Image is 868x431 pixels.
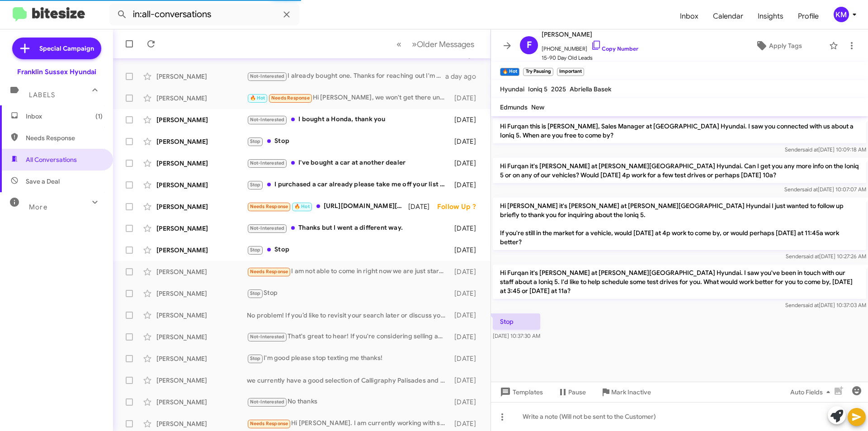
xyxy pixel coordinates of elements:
[156,267,247,276] div: [PERSON_NAME]
[396,38,401,50] span: «
[250,247,261,253] span: Stop
[29,203,47,211] span: More
[591,45,638,52] a: Copy Number
[156,224,247,233] div: [PERSON_NAME]
[450,267,483,276] div: [DATE]
[250,225,285,231] span: Not-Interested
[498,384,543,400] span: Templates
[437,202,483,211] div: Follow Up ?
[493,265,866,299] p: Hi Furqan it's [PERSON_NAME] at [PERSON_NAME][GEOGRAPHIC_DATA] Hyundai. I saw you've been in touc...
[247,71,445,81] div: I already bought one. Thanks for reaching out I'm set.
[247,245,450,255] div: Stop
[611,384,651,400] span: Mark Inactive
[803,253,819,260] span: said at
[450,289,483,298] div: [DATE]
[247,418,450,429] div: Hi [PERSON_NAME]. I am currently working with someone. Thanks
[250,269,288,275] span: Needs Response
[156,159,247,168] div: [PERSON_NAME]
[247,288,450,298] div: Stop
[247,397,450,407] div: No thanks
[450,115,483,124] div: [DATE]
[247,266,450,277] div: I am not able to come in right now we are just starting to look for something for our daughter it...
[156,246,247,255] div: [PERSON_NAME]
[247,376,450,385] div: we currently have a good selection of Calligraphy Palisades and some amazing deals on the 2025 ni...
[450,376,483,385] div: [DATE]
[26,133,103,142] span: Needs Response
[568,384,586,400] span: Pause
[29,91,55,99] span: Labels
[247,332,450,342] div: That's great to hear! If you're considering selling another vehicle, we can help. Let me know whe...
[706,3,750,29] a: Calendar
[523,68,553,76] small: Try Pausing
[551,85,566,93] span: 2025
[39,44,94,53] span: Special Campaign
[247,180,450,190] div: I purchased a car already please take me off your list please
[294,204,310,209] span: 🔥 Hot
[542,40,638,53] span: [PHONE_NUMBER]
[406,35,480,53] button: Next
[391,35,407,53] button: Previous
[156,354,247,363] div: [PERSON_NAME]
[450,332,483,341] div: [DATE]
[450,137,483,146] div: [DATE]
[247,158,450,168] div: I've bought a car at another dealer
[450,246,483,255] div: [DATE]
[531,103,544,111] span: New
[803,302,819,308] span: said at
[247,311,450,320] div: No problem! If you’d like to revisit your search later or discuss your vehicle's value, feel free...
[156,202,247,211] div: [PERSON_NAME]
[392,35,480,53] nav: Page navigation example
[528,85,547,93] span: Ioniq 5
[493,158,866,183] p: Hi Furqan it's [PERSON_NAME] at [PERSON_NAME][GEOGRAPHIC_DATA] Hyundai. Can I get you any more in...
[417,39,474,49] span: Older Messages
[750,3,791,29] a: Insights
[732,38,825,54] button: Apply Tags
[493,313,540,330] p: Stop
[450,180,483,189] div: [DATE]
[95,112,103,121] span: (1)
[247,223,450,233] div: Thanks but I went a different way.
[500,68,519,76] small: 🔥 Hot
[250,355,261,361] span: Stop
[26,177,60,186] span: Save a Deal
[247,93,450,103] div: Hi [PERSON_NAME], we won't get there until 2:30 just to give you a heads up
[790,384,834,400] span: Auto Fields
[769,38,802,54] span: Apply Tags
[156,376,247,385] div: [PERSON_NAME]
[550,384,593,400] button: Pause
[450,94,483,103] div: [DATE]
[785,302,866,308] span: Sender [DATE] 10:37:03 AM
[802,146,818,153] span: said at
[271,95,310,101] span: Needs Response
[156,72,247,81] div: [PERSON_NAME]
[785,146,866,153] span: Sender [DATE] 10:09:18 AM
[450,159,483,168] div: [DATE]
[450,419,483,428] div: [DATE]
[250,73,285,79] span: Not-Interested
[408,202,437,211] div: [DATE]
[156,398,247,407] div: [PERSON_NAME]
[156,94,247,103] div: [PERSON_NAME]
[250,138,261,144] span: Stop
[156,115,247,124] div: [PERSON_NAME]
[527,38,532,52] span: F
[156,180,247,189] div: [PERSON_NAME]
[247,136,450,147] div: Stop
[247,114,450,125] div: I bought a Honda, thank you
[826,7,858,22] button: KM
[250,117,285,123] span: Not-Interested
[450,311,483,320] div: [DATE]
[786,253,866,260] span: Sender [DATE] 10:27:26 AM
[500,85,524,93] span: Hyundai
[542,29,638,40] span: [PERSON_NAME]
[791,3,826,29] a: Profile
[570,85,611,93] span: Abriella Basek
[445,72,483,81] div: a day ago
[250,290,261,296] span: Stop
[834,7,849,22] div: KM
[557,68,584,76] small: Important
[802,186,818,193] span: said at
